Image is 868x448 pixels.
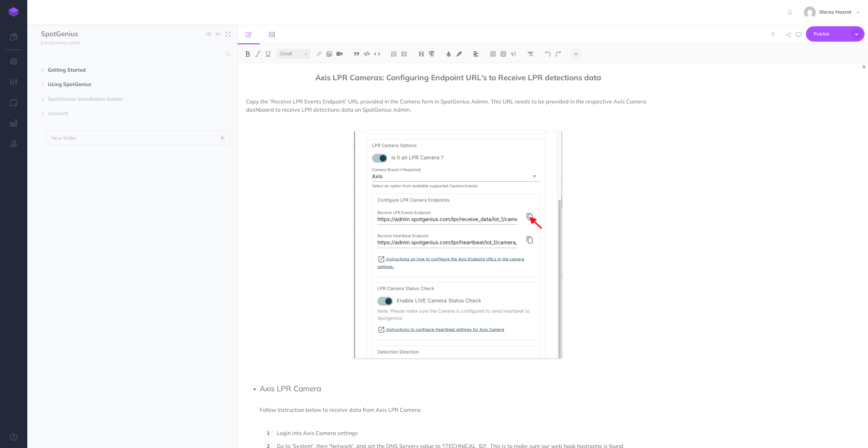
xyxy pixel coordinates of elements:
img: Clear styles button [527,51,534,57]
img: Text background color button [456,51,462,57]
img: J3eSPhRjFcHDW3CTIPVm.png [354,131,562,358]
img: Bold button [245,51,251,57]
img: Create table button [500,51,506,57]
img: Alignment dropdown menu button [473,51,479,57]
img: Undo [545,51,551,57]
img: Callout dropdown menu button [510,51,517,57]
span: Shiraz Hazrat [816,9,855,15]
img: Italic button [255,51,261,57]
img: Add image button [326,51,332,57]
img: Ordered list button [391,51,397,57]
span: SpotGenius Installation Guides [48,95,188,103]
span: Getting Started [48,66,188,74]
span: Using SpotGenius [48,80,188,88]
span: Axis LPR Camera [260,383,321,393]
img: Headings dropdown button [418,51,424,57]
img: f24abfa90493f84c710da7b1c7ca5087.jpg [804,6,816,18]
p: Login into Axis Camera settings [277,428,670,438]
img: Redo [555,51,561,57]
img: logo-mark.svg [9,7,19,17]
img: Add video button [336,51,343,57]
input: Documentation Name [41,29,121,39]
input: Search [41,48,221,60]
button: New folder [46,131,230,145]
span: Axis LPR Cameras: Configuring Endpoint URL's to Receive LPR detections data [315,72,601,82]
button: Publish [806,26,865,42]
img: Inline code button [374,51,380,56]
a: [URL][DOMAIN_NAME] [27,39,87,46]
img: Blockquote button [353,51,360,57]
p: New folder [52,134,77,142]
img: Text color button [446,51,452,57]
span: Copy the 'Receive LPR Events Endpoint' URL provided in the Camera form in SpotGenius Admin. This ... [246,98,648,113]
img: Code block button [364,51,370,56]
span: Account [48,109,188,117]
p: Follow Instruction below to receive data from Axis LPR Camera: [260,405,670,415]
img: Unordered list button [401,51,407,57]
span: Publish [814,29,848,39]
small: [URL][DOMAIN_NAME] [41,41,80,45]
img: Link button [316,51,322,57]
img: Underline button [265,51,271,57]
img: Paragraph button [429,51,435,57]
